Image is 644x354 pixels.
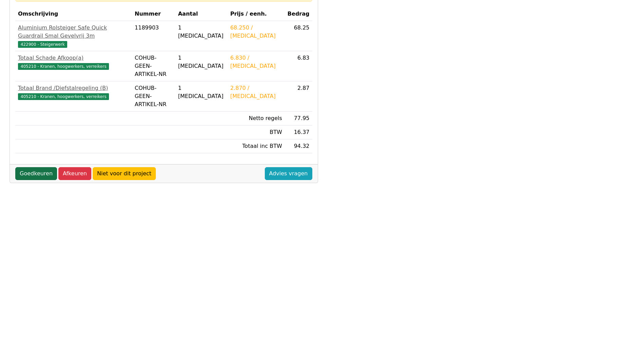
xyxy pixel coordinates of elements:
div: 2.870 / [MEDICAL_DATA] [230,84,282,100]
a: Goedkeuren [15,167,57,180]
div: Totaal Brand /Diefstalregeling (B) [18,84,129,92]
td: 94.32 [285,139,312,153]
span: 422900 - Steigerwerk [18,41,67,48]
div: 1 [MEDICAL_DATA] [178,24,225,40]
td: COHUB-GEEN-ARTIKEL-NR [132,81,176,112]
div: 6.830 / [MEDICAL_DATA] [230,54,282,70]
div: 1 [MEDICAL_DATA] [178,84,225,100]
th: Omschrijving [15,7,132,21]
th: Nummer [132,7,176,21]
div: 1 [MEDICAL_DATA] [178,54,225,70]
td: COHUB-GEEN-ARTIKEL-NR [132,51,176,81]
th: Prijs / eenh. [227,7,285,21]
td: BTW [227,125,285,139]
td: Netto regels [227,112,285,125]
th: Bedrag [285,7,312,21]
a: Afkeuren [58,167,91,180]
td: 1189903 [132,21,176,51]
a: Totaal Brand /Diefstalregeling (B)405210 - Kranen, hoogwerkers, verreikers [18,84,129,100]
td: 6.83 [285,51,312,81]
div: Totaal Schade Afkoop(a) [18,54,129,62]
td: Totaal inc BTW [227,139,285,153]
a: Niet voor dit project [93,167,156,180]
th: Aantal [175,7,227,21]
td: 68.25 [285,21,312,51]
div: 68.250 / [MEDICAL_DATA] [230,24,282,40]
span: 405210 - Kranen, hoogwerkers, verreikers [18,93,109,100]
div: Aluminium Rolsteiger Safe Quick Guardrail Smal Gevelvrij 3m [18,24,129,40]
a: Advies vragen [265,167,312,180]
span: 405210 - Kranen, hoogwerkers, verreikers [18,63,109,70]
td: 16.37 [285,125,312,139]
a: Aluminium Rolsteiger Safe Quick Guardrail Smal Gevelvrij 3m422900 - Steigerwerk [18,24,129,48]
td: 2.87 [285,81,312,112]
a: Totaal Schade Afkoop(a)405210 - Kranen, hoogwerkers, verreikers [18,54,129,70]
td: 77.95 [285,112,312,125]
